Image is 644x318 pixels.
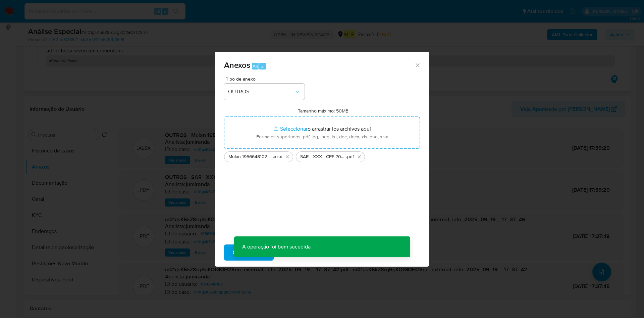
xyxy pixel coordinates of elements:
[298,108,348,114] label: Tamanho máximo: 50MB
[355,153,363,161] button: Eliminar SAR - XXX - CPF 70421533676 - MANUELA BARROS CORDEIRO TRINDADE.pdf
[261,63,264,70] span: a
[228,153,273,160] span: Mulan 1956648102_2025_09_18_08_57_45
[224,149,420,162] ul: Archivos seleccionados
[234,236,319,257] p: A operação foi bem sucedida
[253,63,258,70] span: Alt
[273,153,282,160] span: .xlsx
[224,84,305,100] button: OUTROS
[283,153,291,161] button: Eliminar Mulan 1956648102_2025_09_18_08_57_45.xlsx
[228,88,294,95] span: OUTROS
[224,244,274,261] button: Subir arquivo
[233,245,265,260] span: Subir arquivo
[224,59,250,71] span: Anexos
[300,153,346,160] span: SAR - XXX - CPF 70421533676 - [PERSON_NAME]
[226,77,306,81] span: Tipo de anexo
[346,153,354,160] span: .pdf
[285,245,307,260] span: Cancelar
[414,62,420,68] button: Cerrar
